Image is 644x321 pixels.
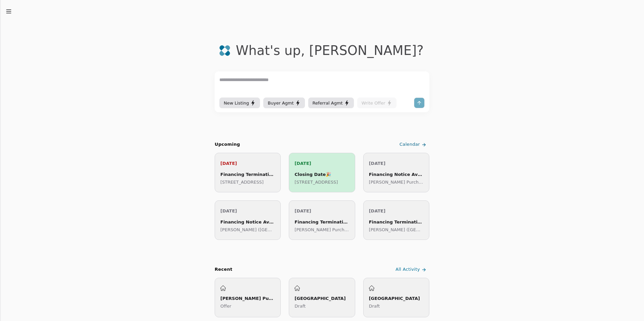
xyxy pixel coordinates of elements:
div: New Listing [224,100,256,107]
div: Financing Notice Available [220,218,275,226]
a: [DATE]Financing Termination Deadline[PERSON_NAME] ([GEOGRAPHIC_DATA]) [363,200,429,240]
div: Financing Termination Deadline [369,218,424,226]
h2: Upcoming [215,141,240,148]
div: Financing Termination Deadline [220,171,275,178]
p: [PERSON_NAME] ([GEOGRAPHIC_DATA]) [369,226,424,233]
p: [DATE] [369,160,424,167]
button: New Listing [219,98,260,108]
img: logo [219,45,230,56]
div: Financing Termination Deadline [294,218,349,226]
a: [GEOGRAPHIC_DATA]Draft [289,278,355,317]
button: Buyer Agmt [263,98,305,108]
a: [GEOGRAPHIC_DATA]Draft [363,278,429,317]
div: Financing Notice Available [369,171,424,178]
a: [PERSON_NAME] Purchase ([GEOGRAPHIC_DATA])Offer [215,278,281,317]
p: [DATE] [294,160,349,167]
a: [DATE]Closing Date🎉[STREET_ADDRESS] [289,153,355,192]
p: [PERSON_NAME] Purchase ([GEOGRAPHIC_DATA]) [294,226,349,233]
div: Recent [215,266,232,273]
div: [GEOGRAPHIC_DATA] [294,295,349,302]
p: [DATE] [220,160,275,167]
a: Calendar [398,139,429,150]
p: [PERSON_NAME] Purchase ([GEOGRAPHIC_DATA]) [369,179,424,186]
p: [DATE] [220,207,275,214]
p: [DATE] [294,207,349,214]
a: All Activity [394,264,429,275]
span: All Activity [395,266,420,273]
div: What's up , [PERSON_NAME] ? [236,43,424,58]
p: Draft [294,303,349,310]
div: [GEOGRAPHIC_DATA] [369,295,424,302]
span: Calendar [399,141,420,148]
a: [DATE]Financing Notice Available[PERSON_NAME] ([GEOGRAPHIC_DATA]) [215,200,281,240]
div: Closing Date 🎉 [294,171,349,178]
p: [PERSON_NAME] ([GEOGRAPHIC_DATA]) [220,226,275,233]
button: Referral Agmt [308,98,354,108]
a: [DATE]Financing Termination Deadline[PERSON_NAME] Purchase ([GEOGRAPHIC_DATA]) [289,200,355,240]
p: Offer [220,303,275,310]
span: Buyer Agmt [268,100,293,107]
p: [STREET_ADDRESS] [220,179,275,186]
span: Referral Agmt [313,100,343,107]
div: [PERSON_NAME] Purchase ([GEOGRAPHIC_DATA]) [220,295,275,302]
p: [STREET_ADDRESS] [294,179,349,186]
a: [DATE]Financing Notice Available[PERSON_NAME] Purchase ([GEOGRAPHIC_DATA]) [363,153,429,192]
a: [DATE]Financing Termination Deadline[STREET_ADDRESS] [215,153,281,192]
p: [DATE] [369,207,424,214]
p: Draft [369,303,424,310]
